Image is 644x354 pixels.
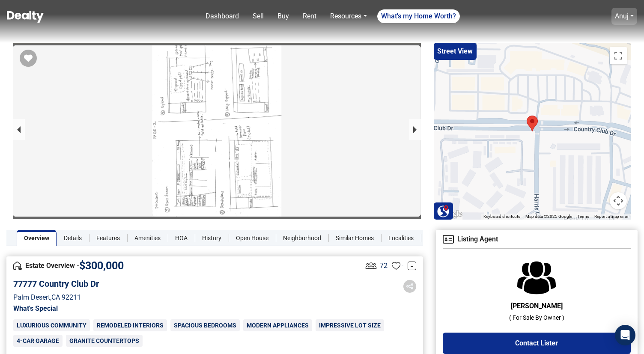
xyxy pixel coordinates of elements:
span: Map data ©2025 Google [525,214,572,219]
a: Amenities [127,230,168,246]
a: Report a map error [594,214,629,219]
a: History [195,230,229,246]
div: Open Intercom Messenger [615,325,635,345]
p: Palm Desert , CA 92211 [13,292,99,303]
a: Overview [17,230,57,246]
h5: 77777 Country Club Dr [13,279,99,289]
a: Neighborhood [276,230,328,246]
a: Localities [381,230,421,246]
a: HOA [168,230,195,246]
span: Luxurious Community [13,319,90,331]
h4: Estate Overview - [13,262,364,270]
a: Buy [274,8,292,25]
button: Toggle fullscreen view [610,47,627,64]
h6: What's Special [13,304,416,312]
p: ( For Sale By Owner ) [443,313,631,322]
a: Open House [229,230,276,246]
a: Anuj [611,8,637,25]
button: Contact Lister [443,333,631,354]
img: Agent [443,235,454,244]
span: Granite Countertops [66,335,143,347]
img: Overview [13,262,22,270]
a: Rent [299,8,320,25]
a: Anuj [615,12,629,20]
button: Keyboard shortcuts [483,214,520,220]
img: Dealty - Buy, Sell & Rent Homes [7,11,44,23]
a: Resources [327,8,370,25]
span: Remodeled Interiors [93,319,167,331]
img: Search Homes at Dealty [437,205,450,217]
a: Dashboard [202,8,242,25]
button: next slide / item [409,119,421,140]
button: previous slide / item [13,119,25,140]
a: What's my Home Worth? [377,9,460,23]
h6: [PERSON_NAME] [443,302,631,310]
span: $ 300,000 [79,262,124,269]
span: 72 [380,261,388,271]
span: Impressive Lot Size [316,319,384,331]
span: - [402,261,403,271]
img: Agent [517,261,556,295]
button: Street View [434,43,477,60]
h4: Listing Agent [443,235,631,244]
a: Details [57,230,89,246]
a: Terms (opens in new tab) [577,214,589,219]
img: Favourites [392,262,400,270]
span: Spacious Bedrooms [170,319,240,331]
a: Features [89,230,127,246]
span: 4-Car Garage [13,335,63,347]
a: - [408,262,416,270]
a: Similar Homes [328,230,381,246]
button: Map camera controls [610,192,627,209]
span: Modern Appliances [243,319,312,331]
img: Listing View [364,258,379,273]
a: Sell [249,8,267,25]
